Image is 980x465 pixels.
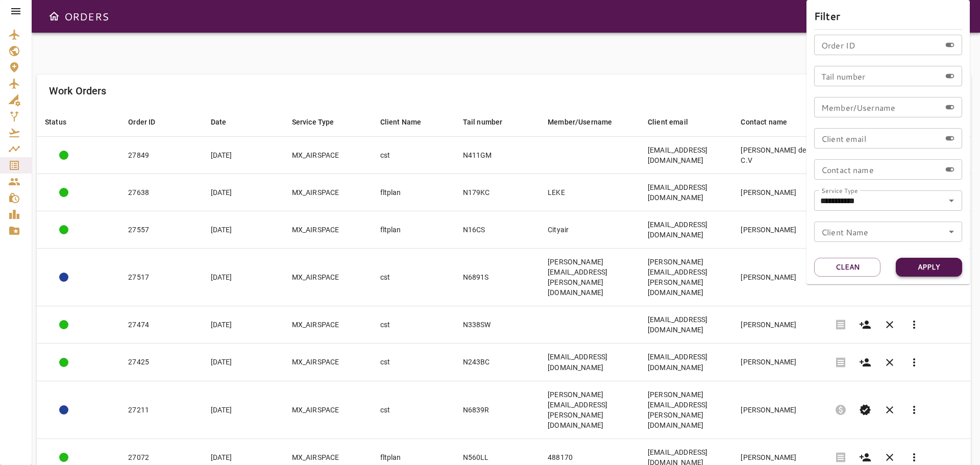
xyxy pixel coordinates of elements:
h6: Filter [814,8,962,24]
button: Apply [896,258,962,277]
button: Open [944,225,959,239]
button: Clean [814,258,880,277]
button: Open [944,193,959,208]
label: Service Type [821,186,858,194]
